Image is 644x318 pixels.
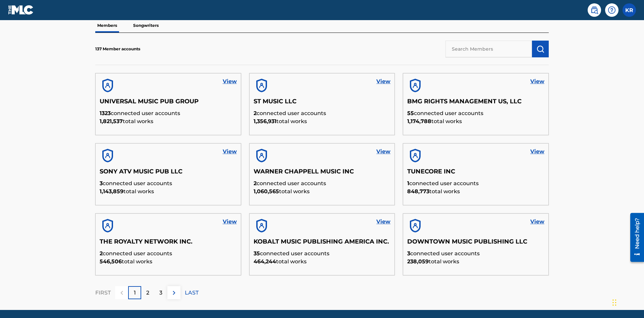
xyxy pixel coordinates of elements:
p: Songwriters [131,18,161,33]
h5: KOBALT MUSIC PUBLISHING AMERICA INC. [254,238,391,250]
input: Search Members [445,41,532,57]
p: connected user accounts [407,179,544,188]
span: 35 [254,250,260,257]
h5: THE ROYALTY NETWORK INC. [100,238,237,250]
span: 1,356,931 [254,118,276,124]
img: account [407,218,423,234]
a: View [530,218,544,226]
p: connected user accounts [100,250,237,258]
h5: DOWNTOWN MUSIC PUBLISHING LLC [407,238,544,250]
p: total works [407,258,544,266]
p: total works [254,188,391,196]
p: LAST [185,289,199,297]
a: View [530,77,544,86]
p: 137 Member accounts [95,46,140,52]
span: 1,143,859 [100,188,123,195]
p: connected user accounts [100,109,237,117]
span: 2 [254,180,257,187]
img: MLC Logo [8,5,34,15]
div: User Menu [623,3,636,17]
span: 1 [407,180,409,187]
img: account [407,77,423,94]
h5: ST MUSIC LLC [254,98,391,109]
img: account [254,148,270,164]
a: View [223,218,237,226]
a: Public Search [588,3,601,17]
img: account [254,77,270,94]
p: total works [100,188,237,196]
p: connected user accounts [407,109,544,117]
span: 1,060,565 [254,188,279,195]
p: total works [254,258,391,266]
a: View [223,77,237,86]
p: connected user accounts [254,109,391,117]
iframe: Resource Center [625,210,644,265]
p: Members [95,18,119,33]
h5: WARNER CHAPPELL MUSIC INC [254,168,391,179]
p: connected user accounts [100,179,237,188]
span: 848,773 [407,188,429,195]
div: Help [605,3,619,17]
span: 3 [100,180,103,187]
p: 1 [134,289,136,297]
span: 3 [407,250,410,257]
p: total works [407,117,544,125]
span: 2 [100,250,103,257]
a: View [223,148,237,156]
p: total works [254,117,391,125]
img: account [100,148,116,164]
a: View [376,148,390,156]
h5: SONY ATV MUSIC PUB LLC [100,168,237,179]
p: connected user accounts [407,250,544,258]
span: 2 [254,110,257,116]
div: Drag [612,293,616,313]
p: 3 [159,289,162,297]
span: 238,059 [407,258,429,265]
img: account [100,77,116,94]
span: 464,244 [254,258,276,265]
img: help [608,6,616,14]
img: right [170,289,178,297]
h5: UNIVERSAL MUSIC PUB GROUP [100,98,237,109]
img: account [407,148,423,164]
span: 1,174,788 [407,118,431,124]
p: FIRST [95,289,111,297]
p: total works [100,258,237,266]
p: total works [407,188,544,196]
a: View [376,77,390,86]
img: account [254,218,270,234]
p: total works [100,117,237,125]
span: 1,821,537 [100,118,123,124]
img: account [100,218,116,234]
img: search [590,6,598,14]
p: connected user accounts [254,250,391,258]
a: View [530,148,544,156]
span: 55 [407,110,414,116]
img: Search Works [536,45,544,53]
span: 546,506 [100,258,122,265]
iframe: Chat Widget [610,286,644,318]
span: 1323 [100,110,111,116]
h5: BMG RIGHTS MANAGEMENT US, LLC [407,98,544,109]
p: 2 [146,289,149,297]
p: connected user accounts [254,179,391,188]
a: View [376,218,390,226]
h5: TUNECORE INC [407,168,544,179]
